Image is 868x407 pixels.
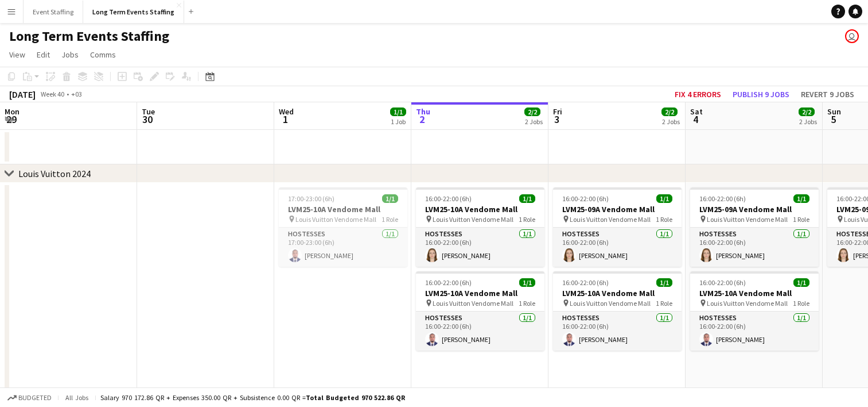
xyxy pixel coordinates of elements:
[562,278,609,287] span: 16:00-22:00 (6h)
[656,194,672,203] span: 1/1
[279,228,407,267] app-card-role: Hostesses1/117:00-23:00 (6h)[PERSON_NAME]
[662,117,680,126] div: 2 Jobs
[425,194,472,203] span: 16:00-22:00 (6h)
[18,168,91,179] div: Louis Vuitton 2024
[9,49,25,60] span: View
[553,271,682,351] div: 16:00-22:00 (6h)1/1LVM25-10A Vendome Mall Louis Vuitton Vendome Mall1 RoleHostesses1/116:00-22:00...
[277,113,294,126] span: 1
[425,278,472,287] span: 16:00-22:00 (6h)
[796,87,859,102] button: Revert 9 jobs
[728,87,794,102] button: Publish 9 jobs
[71,90,82,98] div: +03
[553,312,682,351] app-card-role: Hostesses1/116:00-22:00 (6h)[PERSON_NAME]
[416,271,544,351] app-job-card: 16:00-22:00 (6h)1/1LVM25-10A Vendome Mall Louis Vuitton Vendome Mall1 RoleHostesses1/116:00-22:00...
[793,194,809,203] span: 1/1
[690,312,819,351] app-card-role: Hostesses1/116:00-22:00 (6h)[PERSON_NAME]
[656,299,672,308] span: 1 Role
[416,312,544,351] app-card-role: Hostesses1/116:00-22:00 (6h)[PERSON_NAME]
[6,391,53,404] button: Budgeted
[553,288,682,298] h3: LVM25-10A Vendome Mall
[279,204,407,214] h3: LVM25-10A Vendome Mall
[553,228,682,267] app-card-role: Hostesses1/116:00-22:00 (6h)[PERSON_NAME]
[382,194,398,203] span: 1/1
[690,271,819,351] app-job-card: 16:00-22:00 (6h)1/1LVM25-10A Vendome Mall Louis Vuitton Vendome Mall1 RoleHostesses1/116:00-22:00...
[799,117,817,126] div: 2 Jobs
[83,1,184,23] button: Long Term Events Staffing
[100,393,405,402] div: Salary 970 172.86 QR + Expenses 350.00 QR + Subsistence 0.00 QR =
[306,393,405,402] span: Total Budgeted 970 522.86 QR
[793,278,809,287] span: 1/1
[553,204,682,214] h3: LVM25-09A Vendome Mall
[5,106,20,117] span: Mon
[688,113,703,126] span: 4
[827,106,841,117] span: Sun
[414,113,430,126] span: 2
[433,215,513,224] span: Louis Vuitton Vendome Mall
[519,215,535,224] span: 1 Role
[699,194,746,203] span: 16:00-22:00 (6h)
[690,288,819,298] h3: LVM25-10A Vendome Mall
[690,187,819,267] app-job-card: 16:00-22:00 (6h)1/1LVM25-09A Vendome Mall Louis Vuitton Vendome Mall1 RoleHostesses1/116:00-22:00...
[32,47,55,62] a: Edit
[391,117,406,126] div: 1 Job
[288,194,334,203] span: 17:00-23:00 (6h)
[670,87,726,102] button: Fix 4 errors
[553,187,682,267] app-job-card: 16:00-22:00 (6h)1/1LVM25-09A Vendome Mall Louis Vuitton Vendome Mall1 RoleHostesses1/116:00-22:00...
[799,107,815,116] span: 2/2
[707,299,788,308] span: Louis Vuitton Vendome Mall
[279,187,407,267] app-job-card: 17:00-23:00 (6h)1/1LVM25-10A Vendome Mall Louis Vuitton Vendome Mall1 RoleHostesses1/117:00-23:00...
[416,288,544,298] h3: LVM25-10A Vendome Mall
[793,215,809,224] span: 1 Role
[553,106,562,117] span: Fri
[390,107,406,116] span: 1/1
[9,89,36,100] div: [DATE]
[433,299,513,308] span: Louis Vuitton Vendome Mall
[416,187,544,267] app-job-card: 16:00-22:00 (6h)1/1LVM25-10A Vendome Mall Louis Vuitton Vendome Mall1 RoleHostesses1/116:00-22:00...
[142,106,155,117] span: Tue
[570,215,651,224] span: Louis Vuitton Vendome Mall
[90,49,116,60] span: Comms
[562,194,609,203] span: 16:00-22:00 (6h)
[707,215,788,224] span: Louis Vuitton Vendome Mall
[279,106,294,117] span: Wed
[382,215,398,224] span: 1 Role
[18,394,52,402] span: Budgeted
[845,29,859,43] app-user-avatar: Events Staffing Team
[525,117,543,126] div: 2 Jobs
[38,90,67,98] span: Week 40
[3,113,20,126] span: 29
[661,107,678,116] span: 2/2
[690,204,819,214] h3: LVM25-09A Vendome Mall
[519,278,535,287] span: 1/1
[57,47,83,62] a: Jobs
[551,113,562,126] span: 3
[656,215,672,224] span: 1 Role
[793,299,809,308] span: 1 Role
[24,1,83,23] button: Event Staffing
[690,106,703,117] span: Sat
[826,113,841,126] span: 5
[5,47,30,62] a: View
[63,393,91,402] span: All jobs
[699,278,746,287] span: 16:00-22:00 (6h)
[37,49,50,60] span: Edit
[9,28,169,45] h1: Long Term Events Staffing
[416,204,544,214] h3: LVM25-10A Vendome Mall
[416,228,544,267] app-card-role: Hostesses1/116:00-22:00 (6h)[PERSON_NAME]
[690,228,819,267] app-card-role: Hostesses1/116:00-22:00 (6h)[PERSON_NAME]
[416,106,430,117] span: Thu
[85,47,120,62] a: Comms
[524,107,540,116] span: 2/2
[140,113,155,126] span: 30
[519,299,535,308] span: 1 Role
[519,194,535,203] span: 1/1
[295,215,376,224] span: Louis Vuitton Vendome Mall
[570,299,651,308] span: Louis Vuitton Vendome Mall
[656,278,672,287] span: 1/1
